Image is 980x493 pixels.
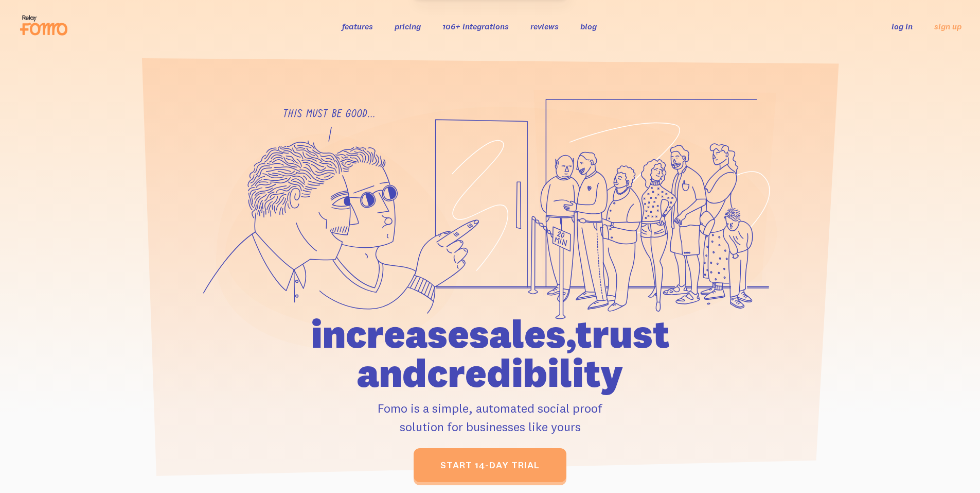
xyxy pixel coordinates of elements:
[414,448,566,482] a: start 14-day trial
[252,399,728,436] p: Fomo is a simple, automated social proof solution for businesses like yours
[892,21,913,31] a: log in
[342,21,373,31] a: features
[934,21,961,32] a: sign up
[395,21,421,31] a: pricing
[580,21,597,31] a: blog
[530,21,559,31] a: reviews
[442,21,509,31] a: 106+ integrations
[252,314,728,393] h1: increase sales, trust and credibility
